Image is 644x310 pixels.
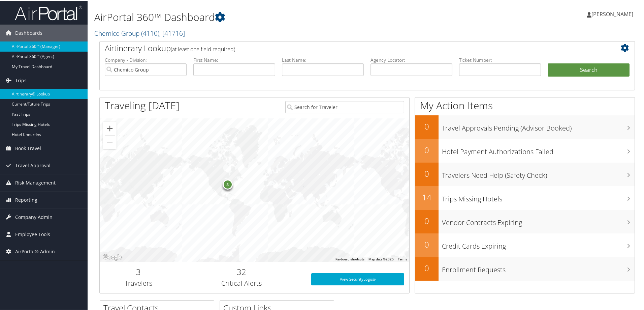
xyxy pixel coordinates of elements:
[415,138,635,162] a: 0Hotel Payment Authorizations Failed
[282,56,364,63] label: Last Name:
[398,257,407,260] a: Terms (opens in new tab)
[442,237,635,250] h3: Credit Cards Expiring
[442,167,635,179] h3: Travelers Need Help (Safety Check)
[105,98,180,112] h1: Traveling [DATE]
[103,121,117,135] button: Zoom in
[591,10,633,17] span: [PERSON_NAME]
[415,262,439,273] h2: 0
[103,135,117,148] button: Zoom out
[94,28,185,37] a: Chemico Group
[15,191,37,208] span: Reporting
[442,119,635,132] h3: Travel Approvals Pending (Advisor Booked)
[587,3,640,24] a: [PERSON_NAME]
[15,139,41,156] span: Book Travel
[182,278,301,287] h3: Critical Alerts
[222,179,232,189] div: 3
[442,214,635,227] h3: Vendor Contracts Expiring
[101,252,124,261] img: Google
[94,9,458,24] h1: AirPortal 360™ Dashboard
[105,42,585,53] h2: Airtinerary Lookup
[335,256,364,261] button: Keyboard shortcuts
[141,28,159,37] span: ( 4110 )
[105,278,172,287] h3: Travelers
[415,256,635,280] a: 0Enrollment Requests
[15,243,55,259] span: AirPortal® Admin
[182,265,301,277] h2: 32
[159,28,185,37] span: , [ 41716 ]
[548,63,630,76] button: Search
[15,4,82,20] img: airportal-logo.png
[415,144,439,155] h2: 0
[415,233,635,256] a: 0Credit Cards Expiring
[105,265,172,277] h2: 3
[415,238,439,250] h2: 0
[193,56,275,63] label: First Name:
[415,98,635,112] h1: My Action Items
[415,162,635,186] a: 0Travelers Need Help (Safety Check)
[285,100,404,113] input: Search for Traveler
[415,115,635,138] a: 0Travel Approvals Pending (Advisor Booked)
[171,45,235,52] span: (at least one field required)
[371,56,452,63] label: Agency Locator:
[101,252,124,261] a: Open this area in Google Maps (opens a new window)
[442,261,635,274] h3: Enrollment Requests
[15,174,56,191] span: Risk Management
[368,257,394,260] span: Map data ©2025
[415,120,439,132] h2: 0
[105,56,187,63] label: Company - Division:
[15,225,50,242] span: Employee Tools
[415,191,439,202] h2: 14
[15,24,42,41] span: Dashboards
[442,190,635,203] h3: Trips Missing Hotels
[415,186,635,209] a: 14Trips Missing Hotels
[311,273,404,285] a: View SecurityLogic®
[15,157,51,173] span: Travel Approval
[415,215,439,226] h2: 0
[442,143,635,156] h3: Hotel Payment Authorizations Failed
[15,72,27,88] span: Trips
[15,208,53,225] span: Company Admin
[459,56,541,63] label: Ticket Number:
[415,209,635,233] a: 0Vendor Contracts Expiring
[415,167,439,179] h2: 0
